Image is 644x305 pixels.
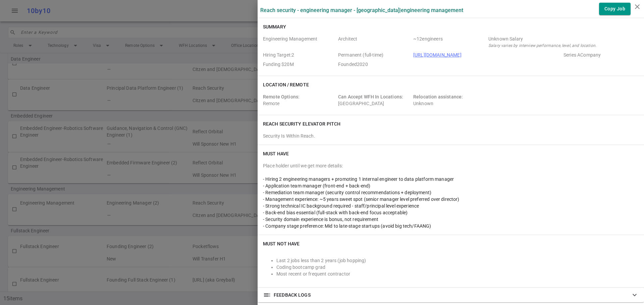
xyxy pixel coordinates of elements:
span: Team Count [413,35,486,49]
h6: Reach Security elevator pitch [263,121,340,127]
div: FEEDBACK LOGS [258,288,644,302]
h6: Must Have [263,150,289,157]
h6: Location / Remote [263,81,309,88]
span: - Back-end bias essential (full-stack with back-end focus acceptable) [263,210,408,215]
span: - Management experience: ~5 years sweet spot (senior manager level preferred over director) [263,197,460,202]
span: - Application team manager (front-end + back-end) [263,183,370,188]
span: Level [338,35,411,49]
i: Salary varies by interview performance, level, and location. [488,43,596,48]
button: Copy Job [599,3,631,15]
div: Unknown [413,93,486,107]
span: Employer Founding [263,61,335,68]
h6: Summary [263,23,286,30]
div: Salary Range [488,35,636,42]
span: Can Accept WFH In Locations: [338,94,403,99]
label: Reach Security - Engineering Manager - [GEOGRAPHIC_DATA] | Engineering Management [260,7,463,13]
span: Employer Founded [338,61,411,68]
span: Relocation assistance: [413,94,463,99]
a: [URL][DOMAIN_NAME] [413,52,462,58]
li: Most recent or frequent contractor [276,271,639,277]
i: close [633,3,641,11]
li: Coding bootcamp grad [276,264,639,271]
span: expand_more [631,291,639,299]
li: Last 2 jobs less than 2 years (job hopping) [276,257,639,264]
span: - Company stage preference: Mid to late-stage startups (avoid big tech/FAANG) [263,223,431,229]
span: Company URL [413,52,561,58]
span: FEEDBACK LOGS [274,292,311,298]
span: Hiring Target [263,52,335,58]
span: - Remediation team manager (security control recommendations + deployment) [263,190,431,195]
span: Job Type [338,52,411,58]
div: Remote [263,93,335,107]
span: - Strong technical IC background required - staff/principal level experience [263,203,419,209]
span: - Hiring 2 engineering managers + promoting 1 internal engineer to data platform manager [263,176,454,182]
div: Security Is Within Reach. [263,133,639,139]
span: Remote Options: [263,94,300,99]
span: - Security domain experience is bonus, not requirement [263,217,378,222]
div: [GEOGRAPHIC_DATA] [338,93,411,107]
span: Roles [263,35,335,49]
span: Employer Stage e.g. Series A [563,52,636,58]
div: Place holder until we get more details: [263,162,639,169]
span: toc [263,291,271,299]
h6: Must NOT Have [263,240,300,247]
